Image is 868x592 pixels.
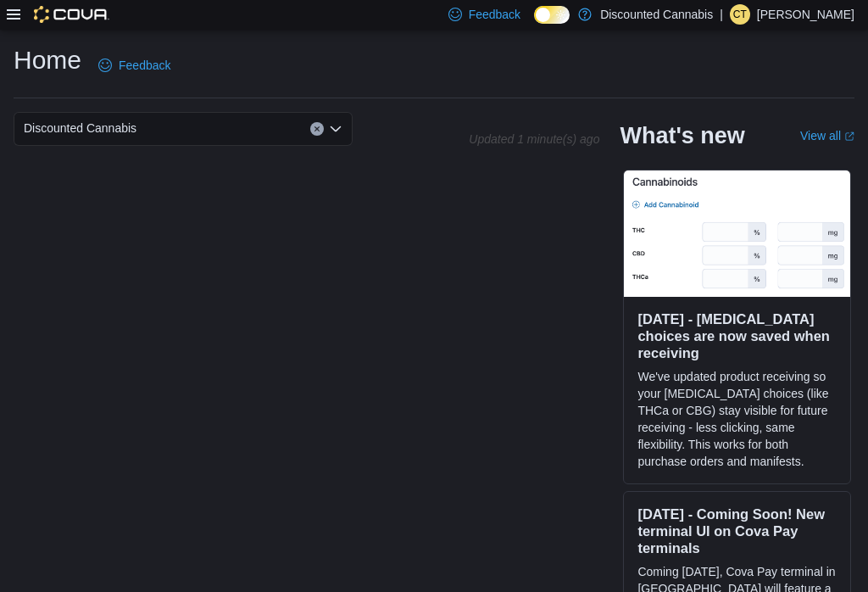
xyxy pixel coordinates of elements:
div: courtney taylor [730,4,750,25]
input: Dark Mode [534,6,570,24]
span: Feedback [469,6,520,23]
span: Dark Mode [534,24,535,25]
img: Cova [34,6,109,23]
p: [PERSON_NAME] [757,4,854,25]
p: | [720,4,723,25]
span: Feedback [119,57,170,74]
svg: External link [844,131,854,142]
button: Clear input [310,122,324,136]
a: Feedback [92,48,177,82]
h3: [DATE] - Coming Soon! New terminal UI on Cova Pay terminals [637,505,837,556]
span: ct [733,4,747,25]
h1: Home [14,43,81,77]
p: Updated 1 minute(s) ago [469,132,599,146]
p: We've updated product receiving so your [MEDICAL_DATA] choices (like THCa or CBG) stay visible fo... [637,368,837,470]
a: View allExternal link [800,129,854,142]
button: Open list of options [329,122,342,136]
span: Discounted Cannabis [24,118,136,138]
p: Discounted Cannabis [600,4,713,25]
h2: What's new [620,122,744,149]
h3: [DATE] - [MEDICAL_DATA] choices are now saved when receiving [637,310,837,361]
